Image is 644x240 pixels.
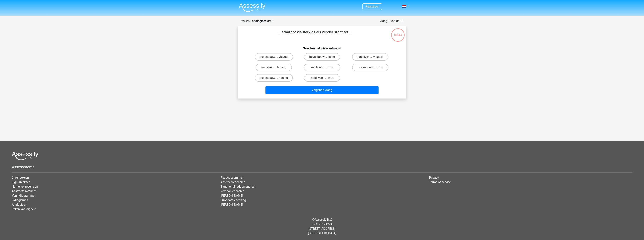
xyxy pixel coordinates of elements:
[221,176,244,179] a: Redactiesommen
[304,64,340,71] label: nablijven ... rups
[429,180,451,184] a: Terms of service
[12,151,38,160] img: Assessly logo
[256,64,292,71] label: nablijven ... honing
[304,74,340,82] label: nablijven ... lente
[429,176,439,179] a: Privacy
[12,203,27,206] a: Analogieen
[12,207,36,211] a: Reken vaardigheid
[12,185,38,188] a: Numeriek redeneren
[221,198,246,202] a: Error data checking
[221,194,243,197] a: [PERSON_NAME]
[244,29,386,41] p: ... staat tot kleuterklas als vlinder staat tot ...
[244,44,400,50] h6: Selecteer het juiste antwoord
[9,214,635,238] div: © KVK: 76121224 [STREET_ADDRESS] [GEOGRAPHIC_DATA]
[241,20,251,23] small: Categorie:
[12,180,30,184] a: Figuurreeksen
[252,19,274,23] strong: analogieen set 1
[255,53,293,61] label: bovenbouw ... vleugel
[12,194,36,197] a: Venn diagrammen
[352,64,388,71] label: bovenbouw ... rups
[255,74,293,82] label: bovenbouw ... honing
[12,165,632,169] h5: Assessments
[12,198,28,202] a: Syllogismen
[239,3,265,12] img: Assessly
[304,53,340,61] label: bovenbouw ... lente
[221,180,245,184] a: Abstract redeneren
[221,185,255,188] a: Situational judgement test
[12,189,37,193] a: Abstracte matrices
[366,5,379,8] a: Registreer
[352,53,388,61] label: nablijven ... vleugel
[391,28,405,37] div: 00:43
[221,189,244,193] a: Verbaal redeneren
[315,218,332,221] a: Assessly B.V.
[221,203,243,206] a: [PERSON_NAME]
[379,19,403,23] div: Vraag 1 van de 10
[12,176,29,179] a: Cijferreeksen
[265,86,379,94] button: Volgende vraag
